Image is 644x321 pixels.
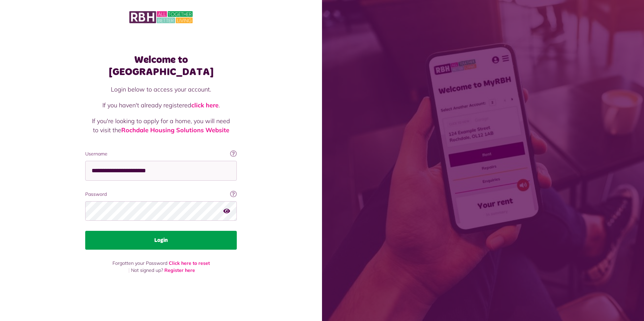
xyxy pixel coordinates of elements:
button: Login [85,231,237,250]
label: Password [85,191,237,198]
a: Rochdale Housing Solutions Website [121,126,229,134]
span: Not signed up? [131,267,163,273]
a: Click here to reset [169,260,210,266]
img: MyRBH [129,10,193,24]
label: Username [85,150,237,157]
a: Register here [164,267,195,273]
p: If you haven't already registered . [92,101,230,110]
p: Login below to access your account. [92,85,230,94]
a: click here [191,101,219,109]
h1: Welcome to [GEOGRAPHIC_DATA] [85,54,237,78]
p: If you're looking to apply for a home, you will need to visit the [92,116,230,135]
span: Forgotten your Password [112,260,167,266]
